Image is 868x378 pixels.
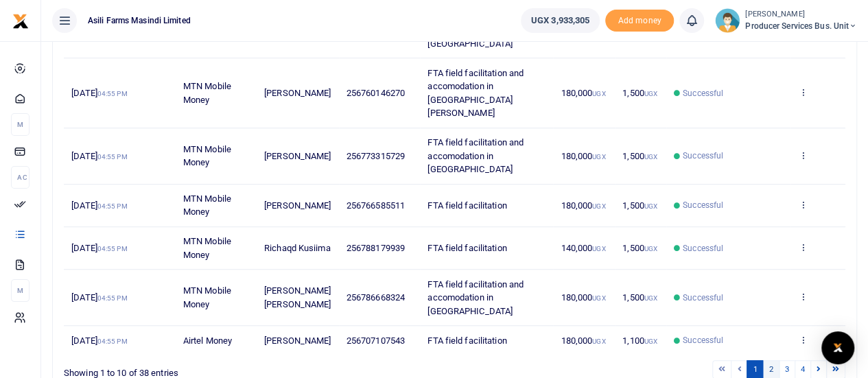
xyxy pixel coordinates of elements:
li: Ac [11,166,30,189]
li: M [11,279,30,302]
span: FTA field facilitation and accomodation in [GEOGRAPHIC_DATA] [427,279,524,316]
span: [PERSON_NAME] [264,200,331,211]
a: profile-user [PERSON_NAME] Producer Services Bus. Unit [715,8,857,33]
span: Successful [683,292,723,304]
span: 256788179939 [347,243,405,253]
span: 1,500 [622,151,657,161]
small: UGX [644,153,657,161]
span: 1,500 [622,292,657,303]
span: [DATE] [71,243,127,253]
span: 180,000 [561,151,605,161]
span: [DATE] [71,200,127,211]
span: Successful [683,334,723,346]
span: FTA field facilitation [427,200,506,211]
small: UGX [592,338,605,345]
div: Open Intercom Messenger [821,331,854,364]
small: 04:55 PM [97,338,128,345]
span: FTA field facilitation and accomodation in [GEOGRAPHIC_DATA] [427,137,524,174]
span: MTN Mobile Money [183,236,231,260]
span: Successful [683,199,723,211]
span: [DATE] [71,151,127,161]
span: 256707107543 [347,335,405,346]
small: UGX [592,245,605,252]
small: UGX [592,90,605,97]
span: FTA field facilitation [427,335,506,346]
small: 04:55 PM [97,294,128,302]
span: Richaqd Kusiima [264,243,331,253]
a: logo-small logo-large logo-large [12,15,29,25]
span: 180,000 [561,292,605,303]
small: 04:55 PM [97,202,128,210]
span: 180,000 [561,200,605,211]
span: FTA field facilitation and accomodation in [GEOGRAPHIC_DATA] [PERSON_NAME] [427,68,524,119]
span: UGX 3,933,305 [531,14,589,27]
span: [DATE] [71,292,127,303]
img: profile-user [715,8,740,33]
img: logo-small [12,13,29,29]
span: MTN Mobile Money [183,144,231,168]
span: 256773315729 [347,151,405,161]
li: Wallet ballance [515,8,605,33]
span: Airtel Money [183,335,232,346]
span: [PERSON_NAME] [PERSON_NAME] [264,285,331,309]
span: Asili Farms Masindi Limited [82,14,196,27]
small: [PERSON_NAME] [745,9,857,21]
span: 1,500 [622,200,657,211]
span: FTA field facilitation and accomodation in [GEOGRAPHIC_DATA] [427,12,524,49]
small: UGX [592,202,605,210]
span: MTN Mobile Money [183,81,231,105]
span: Successful [683,150,723,162]
small: UGX [644,202,657,210]
span: [PERSON_NAME] [264,335,331,346]
span: Add money [605,10,674,32]
span: FTA field facilitation [427,243,506,253]
small: UGX [592,294,605,302]
span: MTN Mobile Money [183,285,231,309]
small: UGX [644,338,657,345]
span: 256766585511 [347,200,405,211]
small: UGX [644,90,657,97]
span: MTN Mobile Money [183,193,231,217]
span: 1,100 [622,335,657,346]
a: UGX 3,933,305 [521,8,600,33]
span: 180,000 [561,88,605,98]
span: [DATE] [71,335,127,346]
li: Toup your wallet [605,10,674,32]
small: 04:55 PM [97,90,128,97]
span: [PERSON_NAME] [264,88,331,98]
span: 256760146270 [347,88,405,98]
span: 1,500 [622,243,657,253]
small: UGX [592,153,605,161]
span: 140,000 [561,243,605,253]
span: [PERSON_NAME] [264,151,331,161]
small: 04:55 PM [97,245,128,252]
span: 1,500 [622,88,657,98]
span: [DATE] [71,88,127,98]
li: M [11,113,30,136]
span: Successful [683,87,723,99]
small: UGX [644,245,657,252]
small: UGX [644,294,657,302]
span: 256786668324 [347,292,405,303]
small: 04:55 PM [97,153,128,161]
span: 180,000 [561,335,605,346]
a: Add money [605,14,674,25]
span: Successful [683,242,723,255]
span: Producer Services Bus. Unit [745,20,857,32]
